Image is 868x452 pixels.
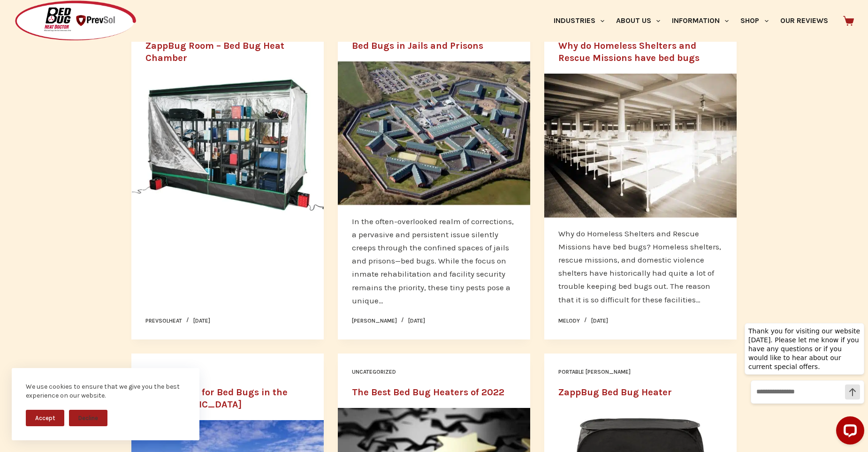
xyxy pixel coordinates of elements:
[145,317,182,324] a: prevsolheat
[352,40,483,51] a: Bed Bugs in Jails and Prisons
[591,317,608,324] time: [DATE]
[352,215,516,307] p: In the often-overlooked realm of corrections, a pervasive and persistent issue silently creeps th...
[352,387,504,398] a: The Best Bed Bug Heaters of 2022
[131,74,324,218] picture: Room_01_1024x1024
[352,369,396,375] a: Uncategorized
[338,61,530,206] a: Bed Bugs in Jails and Prisons
[558,387,672,398] a: ZappBug Bed Bug Heater
[145,387,288,410] a: Worst Cities for Bed Bugs in the [GEOGRAPHIC_DATA]
[544,74,737,218] a: Why do Homeless Shelters and Rescue Missions have bed bugs
[408,317,425,324] time: [DATE]
[145,40,284,63] a: ZappBug Room – Bed Bug Heat Chamber
[69,410,107,426] button: Decline
[131,74,324,218] a: ZappBug Room – Bed Bug Heat Chamber
[26,410,64,426] button: Accept
[558,227,723,306] p: Why do Homeless Shelters and Rescue Missions have bed bugs? Homeless shelters, rescue missions, a...
[558,317,580,324] a: Melody
[193,317,210,324] time: [DATE]
[558,369,631,375] a: Portable [PERSON_NAME]
[737,314,868,452] iframe: LiveChat chat widget
[26,382,185,400] div: We use cookies to ensure that we give you the best experience on our website.
[131,74,324,218] img: ZappBug Room - Bed Bug Heat Chamber
[558,40,700,63] a: Why do Homeless Shelters and Rescue Missions have bed bugs
[352,317,397,324] a: [PERSON_NAME]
